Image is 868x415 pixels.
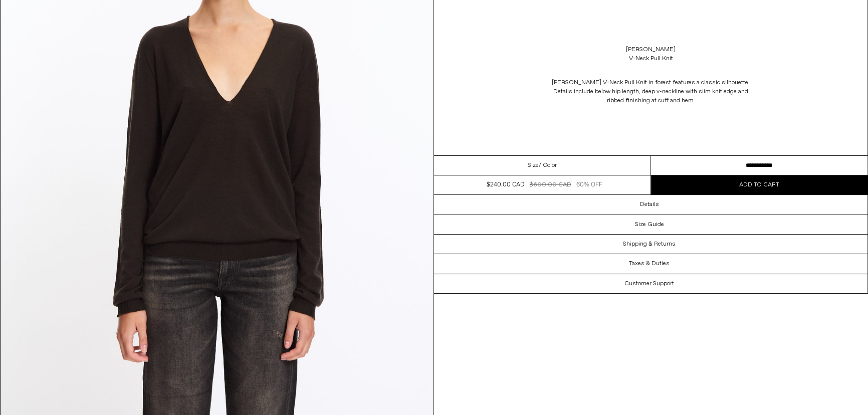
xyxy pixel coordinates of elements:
[629,260,670,267] h3: Taxes & Duties
[530,180,571,189] div: $600.00 CAD
[635,221,664,228] h3: Size Guide
[739,181,779,189] span: Add to cart
[629,54,673,63] div: V-Neck Pull Knit
[487,180,524,189] div: $240.00 CAD
[640,201,659,208] h3: Details
[576,180,602,189] div: 60% OFF
[623,241,676,248] h3: Shipping & Returns
[539,161,557,170] span: / Color
[624,280,674,287] h3: Customer Support
[626,45,676,54] a: [PERSON_NAME]
[551,73,751,110] p: [PERSON_NAME] V-Neck Pull Knit in forest features a classic silhouette. Details include below hip...
[528,161,539,170] span: Size
[651,175,868,194] button: Add to cart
